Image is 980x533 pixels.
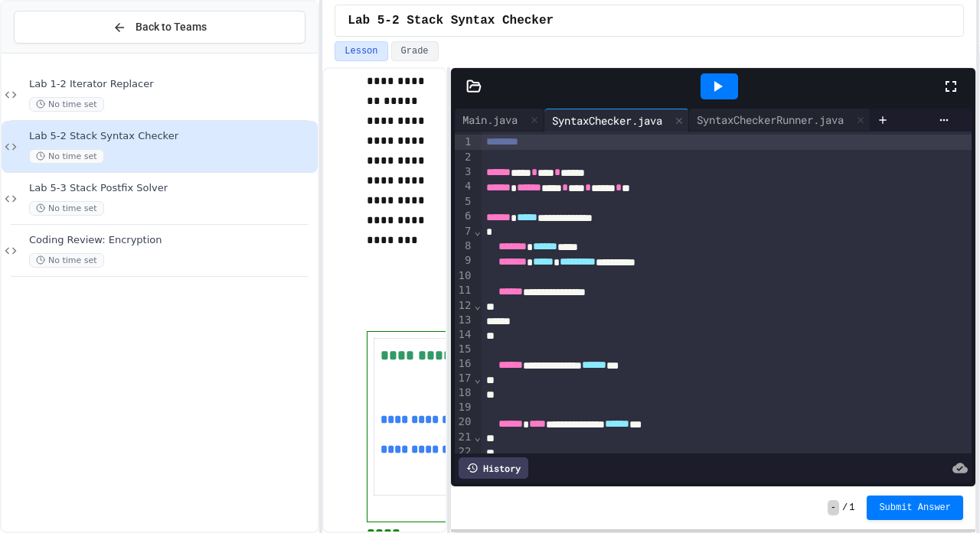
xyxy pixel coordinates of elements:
span: Back to Teams [136,19,207,35]
button: Grade [391,41,439,61]
span: Lab 1-2 Iterator Replacer [29,78,315,91]
span: Lab 5-3 Stack Postfix Solver [29,182,315,195]
span: No time set [29,149,104,164]
span: Coding Review: Encryption [29,234,315,247]
span: No time set [29,253,104,268]
span: No time set [29,97,104,112]
span: Lab 5-2 Stack Syntax Checker [348,11,554,30]
button: Lesson [335,41,387,61]
button: Back to Teams [14,11,305,44]
span: Lab 5-2 Stack Syntax Checker [29,130,315,143]
span: No time set [29,201,104,216]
